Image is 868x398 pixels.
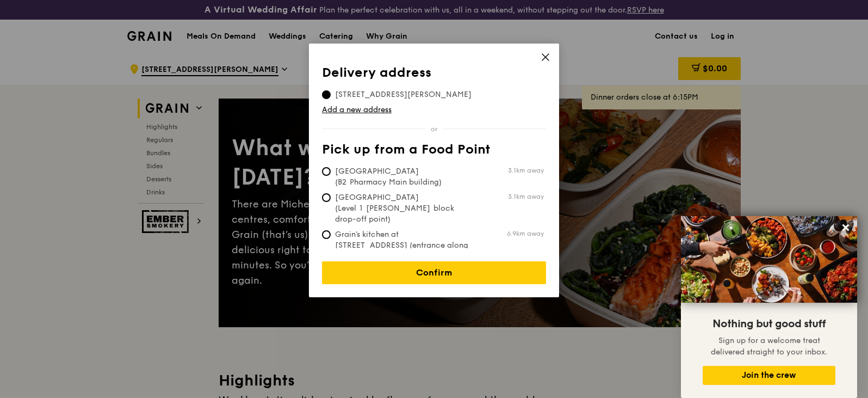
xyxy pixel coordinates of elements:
input: [STREET_ADDRESS][PERSON_NAME] [322,90,331,99]
span: 6.9km away [507,229,544,238]
span: 3.1km away [508,192,544,201]
input: Grain's kitchen at [STREET_ADDRESS] (entrance along [PERSON_NAME][GEOGRAPHIC_DATA])6.9km away [322,230,331,239]
a: Add a new address [322,105,546,115]
span: [STREET_ADDRESS][PERSON_NAME] [322,89,485,100]
img: DSC07876-Edit02-Large.jpeg [681,216,857,303]
input: [GEOGRAPHIC_DATA] (B2 Pharmacy Main building)3.1km away [322,167,331,176]
button: Close [837,219,854,236]
span: Nothing but good stuff [712,317,826,330]
span: [GEOGRAPHIC_DATA] (Level 1 [PERSON_NAME] block drop-off point) [322,192,484,225]
th: Pick up from a Food Point [322,142,546,162]
span: [GEOGRAPHIC_DATA] (B2 Pharmacy Main building) [322,166,484,188]
input: [GEOGRAPHIC_DATA] (Level 1 [PERSON_NAME] block drop-off point)3.1km away [322,193,331,202]
span: Sign up for a welcome treat delivered straight to your inbox. [711,336,827,357]
a: Confirm [322,261,546,284]
button: Join the crew [703,366,835,385]
th: Delivery address [322,65,546,85]
span: Grain's kitchen at [STREET_ADDRESS] (entrance along [PERSON_NAME][GEOGRAPHIC_DATA]) [322,229,484,273]
span: 3.1km away [508,166,544,175]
